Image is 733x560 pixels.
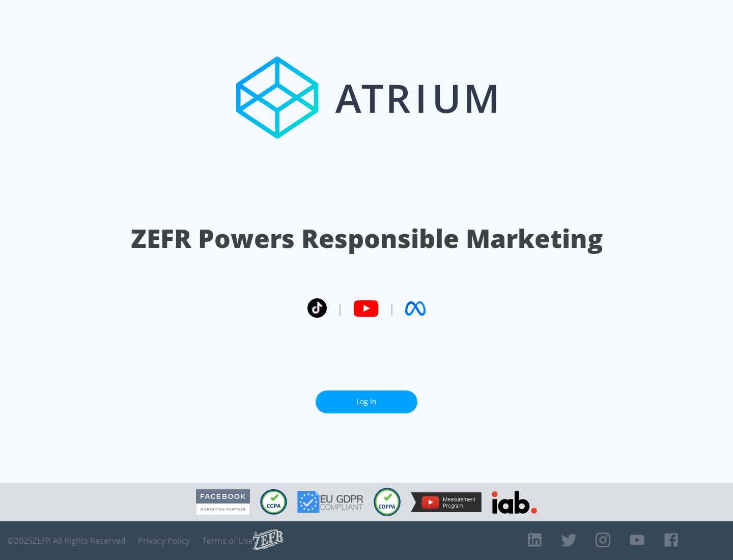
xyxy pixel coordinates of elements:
a: Terms of Use [202,536,253,546]
span: © 2025 ZEFR All Rights Reserved [8,536,126,546]
a: Privacy Policy [138,536,190,546]
img: IAB [492,491,537,514]
h1: ZEFR Powers Responsible Marketing [131,221,603,256]
a: Log In [316,390,417,413]
span: | [337,301,343,316]
img: YouTube Measurement Program [411,492,482,512]
span: | [389,301,395,316]
img: GDPR Compliant [297,491,363,513]
img: COPPA Compliant [374,488,401,516]
img: CCPA Compliant [260,489,287,515]
img: Facebook Marketing Partner [196,489,250,515]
